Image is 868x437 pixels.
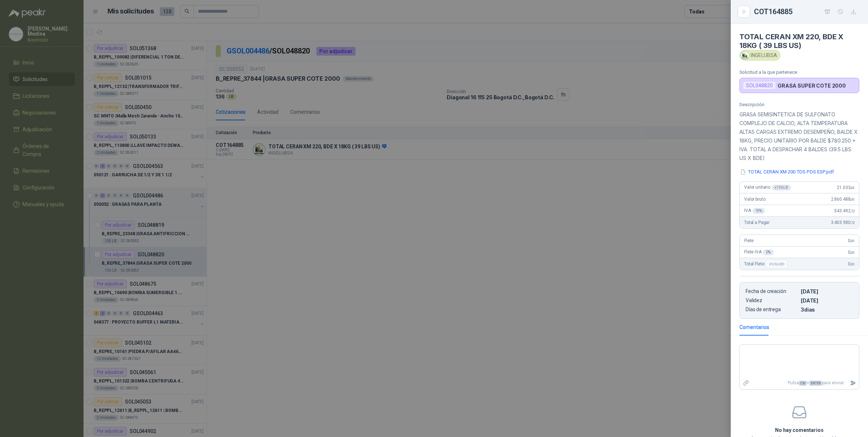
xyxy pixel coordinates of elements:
[850,209,855,213] span: ,72
[739,102,859,107] p: Descripción
[739,69,859,75] p: Solicitud a la que pertenece
[799,381,807,386] span: Ctrl
[744,238,754,243] span: Flete
[848,238,855,243] span: 0
[850,197,855,201] span: ,00
[850,250,855,254] span: ,00
[739,110,859,163] p: GRASA SEMISINTETICA DE SULFONATO COMPLEJO DE CALCIO, ALTA TEMPERATURA ALTAS CARGAS EXTREMO DESEMP...
[778,83,846,89] p: GRASA SUPER COTE 2000
[744,260,789,268] span: Total Flete
[850,239,855,243] span: ,00
[834,208,855,213] span: 543.492
[743,81,776,90] div: SOL048820
[744,220,770,225] span: Total a Pagar
[847,377,859,389] button: Enviar
[739,7,748,16] button: Close
[744,249,774,255] span: Flete IVA
[752,377,847,389] p: Pulsa + para enviar
[754,6,859,17] div: COT164885
[801,306,853,313] p: 3 dias
[739,32,859,50] h4: TOTAL CERAN XM 220, BDE X 18KG ( 39 LBS US)
[801,297,853,304] p: [DATE]
[848,250,855,255] span: 0
[746,306,798,313] p: Días de entrega
[744,197,765,202] span: Valor bruto
[763,249,774,255] div: 0 %
[748,426,851,434] h2: No hay comentarios
[837,185,855,190] span: 21.033
[739,168,835,176] button: TOTAL CERAN XM 200 TDS PDS ESP.pdf
[746,288,798,294] p: Fecha de creación
[801,288,853,294] p: [DATE]
[753,208,765,214] div: 19 %
[850,221,855,225] span: ,72
[850,262,855,266] span: ,00
[739,323,769,331] div: Comentarios
[744,208,765,214] span: IVA
[739,50,780,61] div: INGELUBSA
[766,260,787,268] div: Incluido
[850,186,855,190] span: ,00
[831,220,855,225] span: 3.403.980
[744,185,791,191] span: Valor unitario
[809,381,822,386] span: ENTER
[746,297,798,304] p: Validez
[772,185,791,191] div: x 136 LB
[741,51,749,59] img: Company Logo
[831,197,855,202] span: 2.860.488
[848,261,855,266] span: 0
